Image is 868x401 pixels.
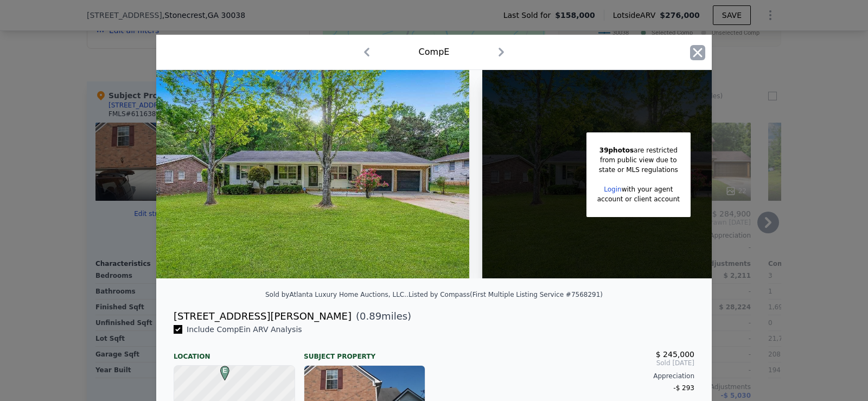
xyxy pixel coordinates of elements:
img: Property Img [156,70,469,278]
div: [STREET_ADDRESS][PERSON_NAME] [174,309,352,324]
div: Subject Property [304,343,425,361]
span: ( miles) [352,309,411,324]
a: Login [604,186,621,193]
div: Location [174,343,295,361]
span: 39 photos [599,147,634,154]
span: with your agent [622,186,673,193]
span: Sold [DATE] [443,359,694,367]
div: Listed by Compass (First Multiple Listing Service #7568291) [409,291,603,298]
div: Appreciation [443,372,694,380]
span: Include Comp E in ARV Analysis [182,325,307,334]
span: 0.89 [360,310,381,322]
div: account or client account [597,194,680,204]
div: state or MLS regulations [597,165,680,175]
div: E [218,366,224,372]
span: E [218,366,232,375]
div: from public view due to [597,155,680,165]
div: Sold by Atlanta Luxury Home Auctions, LLC. . [265,291,409,298]
span: -$ 293 [673,384,694,392]
div: Comp E [419,46,450,59]
span: $ 245,000 [656,350,694,359]
div: are restricted [597,145,680,155]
